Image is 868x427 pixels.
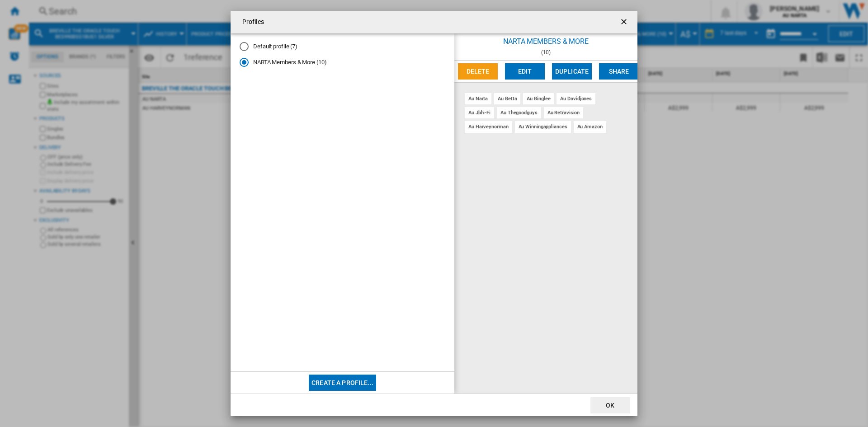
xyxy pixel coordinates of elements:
[557,93,595,104] div: au davidjones
[238,18,264,27] h4: Profiles
[523,93,554,104] div: au binglee
[240,42,445,51] md-radio-button: Default profile (7)
[454,49,637,56] div: (10)
[616,13,634,31] button: getI18NText('BUTTONS.CLOSE_DIALOG')
[494,93,520,104] div: au betta
[309,375,376,391] button: Create a profile...
[544,107,584,118] div: au retravision
[515,121,571,132] div: au winningappliances
[505,63,545,80] button: Edit
[465,107,494,118] div: au jbhi-fi
[574,121,606,132] div: au amazon
[458,63,498,80] button: Delete
[240,58,445,66] md-radio-button: NARTA Members & More (10)
[590,397,630,413] button: OK
[465,93,491,104] div: au narta
[552,63,592,80] button: Duplicate
[497,107,541,118] div: au thegoodguys
[619,17,630,28] ng-md-icon: getI18NText('BUTTONS.CLOSE_DIALOG')
[599,63,639,80] button: Share
[465,121,512,132] div: au harveynorman
[454,33,637,49] div: NARTA Members & More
